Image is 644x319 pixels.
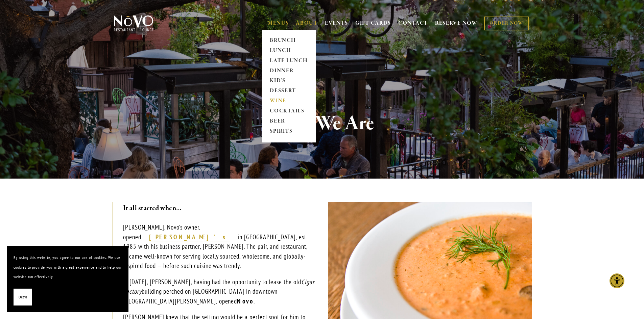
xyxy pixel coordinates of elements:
a: DESSERT [268,86,310,96]
a: LATE LUNCH [268,56,310,66]
a: GIFT CARDS [355,17,391,30]
a: ABOUT [296,20,318,27]
a: EVENTS [325,20,348,27]
a: LUNCH [268,46,310,56]
a: [PERSON_NAME]’s [149,233,230,242]
a: RESERVE NOW [435,17,478,30]
a: BRUNCH [268,35,310,46]
div: Accessibility Menu [610,273,624,288]
a: BEER [268,116,310,127]
p: [PERSON_NAME], Novo’s owner, opened in [GEOGRAPHIC_DATA], est. 1985 with his business partner, [P... [123,222,316,271]
p: In [DATE], [PERSON_NAME], having had the opportunity to lease the old building perched on [GEOGRA... [123,277,316,306]
a: DINNER [268,66,310,76]
a: CONTACT [398,17,428,30]
p: By using this website, you agree to our use of cookies. We use cookies to provide you with a grea... [14,253,122,282]
a: MENUS [268,20,289,27]
img: Novo Restaurant &amp; Lounge [113,15,155,32]
button: Okay! [14,289,32,306]
strong: Novo [237,297,254,305]
strong: Who We Are [270,111,375,136]
strong: [PERSON_NAME]’s [149,233,230,241]
a: ORDER NOW [484,17,528,30]
strong: It all started when… [123,204,182,213]
a: WINE [268,96,310,106]
a: SPIRITS [268,127,310,137]
a: KID'S [268,76,310,86]
section: Cookie banner [7,246,128,312]
span: Okay! [19,292,27,302]
a: COCKTAILS [268,106,310,116]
